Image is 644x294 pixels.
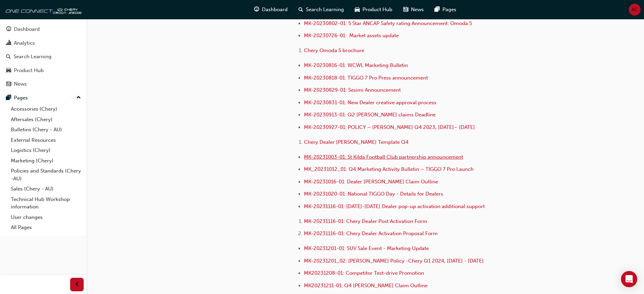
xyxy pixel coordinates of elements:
[306,6,344,14] span: Search Learning
[304,75,428,81] a: MK-20230818-01: TIGGO 7 Pro Press announcement
[8,114,84,125] a: Aftersales (Chery)
[411,6,424,14] span: News
[8,222,84,233] a: All Pages
[293,3,349,17] a: search-iconSearch Learning
[304,191,443,197] a: MK-20231020-01: National TIGGO Day - Details for Dealers
[14,39,35,47] div: Analytics
[76,93,81,102] span: up-icon
[304,139,409,145] a: Chery Dealer [PERSON_NAME] Template Q4
[254,5,259,14] span: guage-icon
[6,95,11,101] span: pages-icon
[8,166,84,184] a: Policies and Standards (Chery -AU)
[3,64,84,77] a: Product Hub
[14,53,51,61] div: Search Learning
[629,4,641,16] button: AC
[6,26,11,32] span: guage-icon
[304,230,438,236] a: MK-20231116-01: Chery Dealer Activation Proposal Form
[304,99,436,106] a: MK-20230831-01: New Dealer creative approval process
[304,179,438,185] a: MK-20231016-01: Dealer [PERSON_NAME] Claim Outline
[6,54,11,60] span: search-icon
[304,166,474,172] a: MK_20231012_01: Q4 Marketing Activity Bulletin – TIGGO 7 Pro Launch
[304,47,364,53] a: Chery Omoda 5 brochure
[3,78,84,90] a: News
[8,184,84,194] a: Sales (Chery - AU)
[3,92,84,104] button: Pages
[249,3,293,17] a: guage-iconDashboard
[304,282,428,289] a: MK20231211-01: Q4 [PERSON_NAME] Claim Outline
[304,218,427,224] a: MK-20231116-01: Chery Dealer Post Activation Form
[3,22,84,92] button: DashboardAnalyticsSearch LearningProduct HubNews
[304,154,463,160] a: MK-20231003-01: St Kilda Football Club partnership announcement
[14,25,40,33] div: Dashboard
[304,112,436,118] a: MK-20230913-01: Q2 [PERSON_NAME] claims Deadline
[304,62,408,68] a: MK-20230816-01: WCWL Marketing Bulletin
[8,104,84,114] a: Accessories (Chery)
[8,125,84,135] a: Bulletins (Chery - AU)
[14,94,28,102] div: Pages
[3,3,81,16] img: oneconnect
[6,81,11,87] span: news-icon
[262,6,288,14] span: Dashboard
[442,6,456,14] span: Pages
[362,6,392,14] span: Product Hub
[8,135,84,145] a: External Resources
[349,3,398,17] a: car-iconProduct Hub
[3,37,84,49] a: Analytics
[75,280,80,289] span: prev-icon
[355,5,360,14] span: car-icon
[429,3,462,17] a: pages-iconPages
[304,270,424,276] a: MK20231208-01: Competitor Test-drive Promotion
[304,20,472,26] a: MK-20230802-01: 5 Star ANCAP Safety rating Announcement: Omoda 5
[8,156,84,166] a: Marketing (Chery)
[6,40,11,46] span: chart-icon
[621,271,637,287] div: Open Intercom Messenger
[8,145,84,156] a: Logistics (Chery)
[6,68,11,74] span: car-icon
[398,3,429,17] a: news-iconNews
[3,50,84,63] a: Search Learning
[304,203,485,209] a: MK-20231116-01: [DATE]-[DATE] Dealer pop-up activation additional support
[631,6,638,14] span: AC
[304,245,429,251] a: MK-20231201-01: SUV Sale Event - Marketing Update
[14,67,44,74] div: Product Hub
[14,80,27,88] div: News
[3,23,84,36] a: Dashboard
[8,194,84,212] a: Technical Hub Workshop information
[435,5,440,14] span: pages-icon
[403,5,408,14] span: news-icon
[298,5,303,14] span: search-icon
[8,212,84,223] a: User changes
[304,87,401,93] a: MK-20230829-01: Sesimi Announcement
[304,124,475,130] a: MK-20230927-01: POLICY – [PERSON_NAME] Q4 2023, [DATE]– [DATE]
[304,32,399,39] a: MK-20230726-01: Market assets update
[304,258,484,264] a: MK-20231201_02: [PERSON_NAME] Policy -Chery Q1 2024, [DATE] - [DATE]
